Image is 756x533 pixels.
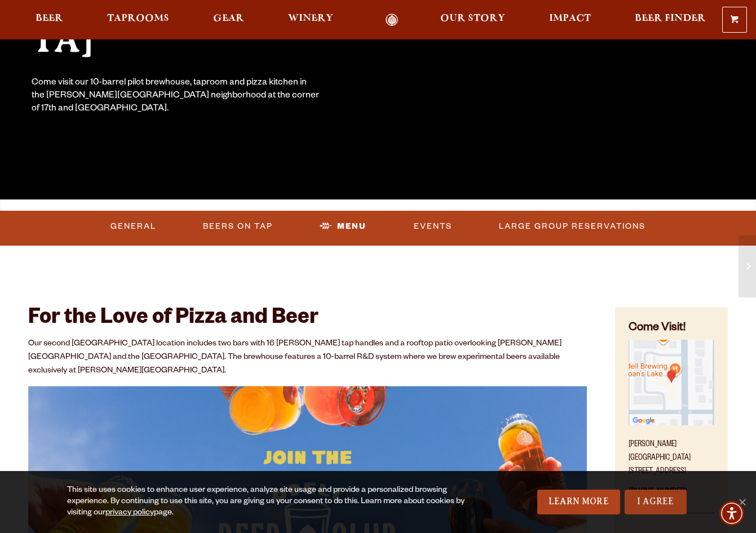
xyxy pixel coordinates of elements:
[281,14,341,26] a: Winery
[627,14,713,26] a: Beer Finder
[635,14,706,23] span: Beer Finder
[537,490,620,514] a: Learn More
[629,432,714,479] p: [PERSON_NAME][GEOGRAPHIC_DATA] [STREET_ADDRESS]
[32,77,320,116] div: Come visit our 10-barrel pilot brewhouse, taproom and pizza kitchen in the [PERSON_NAME][GEOGRAPH...
[213,14,244,23] span: Gear
[105,509,154,518] a: privacy policy
[371,14,413,26] a: Odell Home
[315,214,371,239] a: Menu
[28,307,587,332] h2: For the Love of Pizza and Beer
[625,490,687,514] a: I Agree
[629,420,714,429] a: Find on Google Maps (opens in a new window)
[433,14,512,26] a: Our Story
[440,14,505,23] span: Our Story
[494,214,650,239] a: Large Group Reservations
[100,14,176,26] a: Taprooms
[288,14,333,23] span: Winery
[542,14,598,26] a: Impact
[107,14,169,23] span: Taprooms
[198,214,277,239] a: Beers On Tap
[719,501,744,526] div: Accessibility Menu
[36,14,63,23] span: Beer
[67,485,487,519] div: This site uses cookies to enhance user experience, analyze site usage and provide a personalized ...
[28,14,70,26] a: Beer
[28,337,587,378] p: Our second [GEOGRAPHIC_DATA] location includes two bars with 16 [PERSON_NAME] tap handles and a r...
[629,321,714,337] h4: Come Visit!
[106,214,161,239] a: General
[206,14,251,26] a: Gear
[409,214,457,239] a: Events
[549,14,591,23] span: Impact
[629,340,714,425] img: Small thumbnail of location on map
